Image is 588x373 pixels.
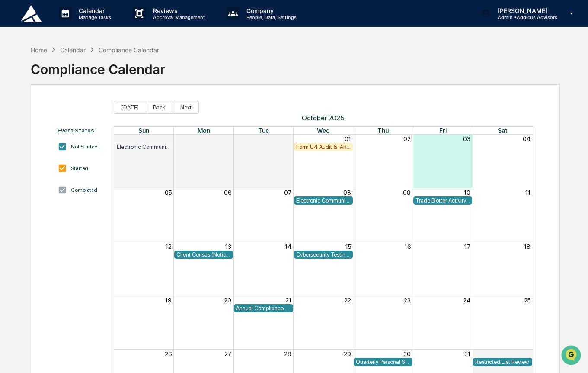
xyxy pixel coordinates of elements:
img: 1746055101610-c473b297-6a78-478c-a979-82029cc54cd1 [9,66,24,81]
span: Mon [198,127,210,134]
button: 10 [464,189,470,196]
a: Powered byPylon [61,214,105,221]
button: 31 [464,350,470,357]
button: 29 [344,350,351,357]
div: We're available if you need us! [39,74,119,81]
div: Calendar [60,46,86,54]
div: Form U4 Audit & IAR CE Check [296,144,351,150]
button: 12 [166,243,172,250]
button: 01 [524,350,530,357]
button: 17 [464,243,470,250]
span: Sat [498,127,508,134]
span: [DATE] [77,117,94,124]
button: 07 [284,189,291,196]
button: 15 [345,243,351,250]
button: 23 [404,297,411,304]
img: Jack Rasmussen [9,109,22,123]
div: Home [31,46,47,54]
a: 🖐️Preclearance [5,173,59,189]
button: 05 [165,189,172,196]
button: 28 [284,350,291,357]
p: Admin • Addicus Advisors [491,14,557,20]
p: Calendar [72,7,115,14]
div: Not Started [71,144,98,150]
button: 03 [463,135,470,142]
img: logo [21,5,42,22]
button: 30 [284,135,291,142]
button: Start new chat [147,68,157,79]
button: 16 [405,243,411,250]
button: 21 [285,297,291,304]
button: 20 [224,297,231,304]
button: 09 [403,189,411,196]
div: 🔎 [9,194,16,201]
div: Compliance Calendar [99,46,159,54]
span: Tue [258,127,269,134]
div: 🖐️ [9,177,16,184]
div: Completed [71,187,97,193]
button: 06 [224,189,231,196]
span: Wed [317,127,330,134]
button: 04 [523,135,530,142]
button: Next [173,101,199,114]
div: Restricted List Review [475,359,530,365]
div: 🗄️ [63,177,70,184]
p: Reviews [146,7,209,14]
div: Client Census (Notice Filing Audit) [176,251,231,258]
p: Manage Tasks [72,14,115,20]
span: [PERSON_NAME] [27,117,70,124]
iframe: Open customer support [560,344,584,368]
p: Company [240,7,301,14]
div: Annual Compliance Review [236,305,291,312]
button: 19 [165,297,172,304]
button: 25 [524,297,530,304]
button: 26 [165,350,172,357]
button: 08 [343,189,351,196]
button: 01 [345,135,351,142]
div: Event Status [58,127,105,134]
button: 13 [225,243,231,250]
button: 24 [463,297,470,304]
button: 11 [525,189,530,196]
div: Compliance Calendar [31,55,165,77]
button: 02 [403,135,411,142]
span: October 2025 [114,114,533,122]
div: Trade Blotter Activity Review [415,197,470,204]
img: 1746055101610-c473b297-6a78-478c-a979-82029cc54cd1 [17,141,24,148]
p: How can we help? [9,18,157,32]
div: Electronic Communication Review Memo [296,197,351,204]
div: Started [71,165,88,171]
button: 30 [403,350,411,357]
button: 29 [224,135,231,142]
button: [DATE] [114,101,146,114]
p: Approval Management [146,14,209,20]
button: See all [134,94,157,104]
span: Preclearance [17,177,56,185]
span: Thu [377,127,389,134]
span: Data Lookup [17,193,54,202]
span: Attestations [71,177,107,185]
span: • [72,141,75,148]
img: 8933085812038_c878075ebb4cc5468115_72.jpg [18,66,34,81]
span: [DATE] [77,141,94,148]
button: 14 [285,243,291,250]
div: Quarterly Personal Securities Transactions Submission [356,359,410,365]
div: Start new chat [39,66,142,74]
a: 🔎Data Lookup [5,190,58,205]
span: [PERSON_NAME] [27,141,70,148]
img: 1746055101610-c473b297-6a78-478c-a979-82029cc54cd1 [17,118,24,125]
button: 18 [524,243,530,250]
img: Jack Rasmussen [9,132,22,146]
button: Back [146,101,173,114]
div: Cybersecurity Testing - Risk Assessment [296,251,351,258]
div: Electronic Communication Review (i.e., Email) [117,144,171,150]
p: People, Data, Settings [240,14,301,20]
button: 22 [344,297,351,304]
div: Past conversations [9,96,58,103]
button: 27 [224,350,231,357]
span: Fri [439,127,447,134]
span: Pylon [86,214,105,221]
span: • [72,117,75,124]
